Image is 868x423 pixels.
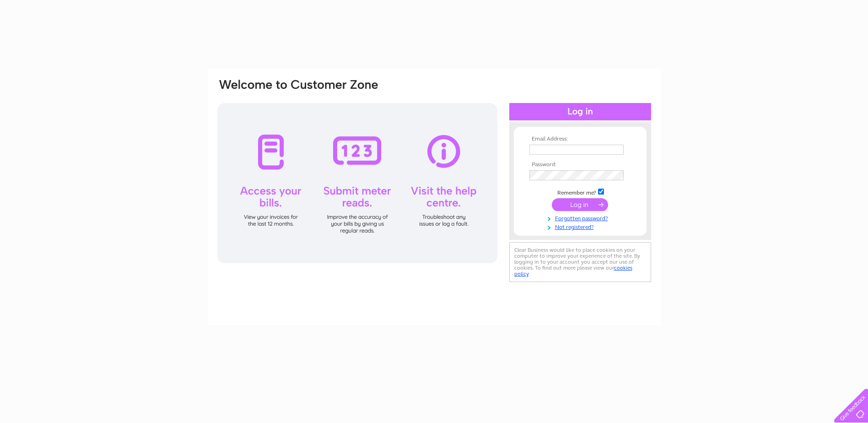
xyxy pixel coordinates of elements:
[514,265,632,277] a: cookies policy
[529,213,633,222] a: Forgotten password?
[527,187,633,196] td: Remember me?
[527,162,633,168] th: Password:
[529,222,633,231] a: Not registered?
[509,242,651,282] div: Clear Business would like to place cookies on your computer to improve your experience of the sit...
[527,136,633,142] th: Email Address:
[552,198,608,211] input: Submit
